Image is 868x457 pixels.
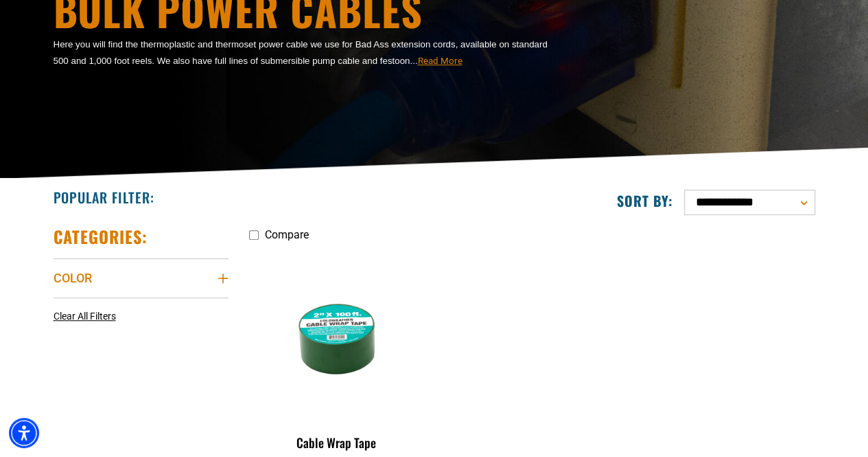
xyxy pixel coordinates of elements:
[54,309,121,324] a: Clear All Filters
[249,248,424,457] a: Green Cable Wrap Tape
[418,56,462,66] span: Read More
[54,39,548,66] span: Here you will find the thermoplastic and thermoset power cable we use for Bad Ass extension cords...
[9,418,39,448] div: Accessibility Menu
[54,311,116,322] span: Clear All Filters
[250,255,423,413] img: Green
[265,228,309,241] span: Compare
[54,188,154,206] h2: Popular Filter:
[249,436,424,449] div: Cable Wrap Tape
[54,270,92,286] span: Color
[54,226,148,247] h2: Categories:
[54,258,228,297] summary: Color
[617,192,673,210] label: Sort by:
